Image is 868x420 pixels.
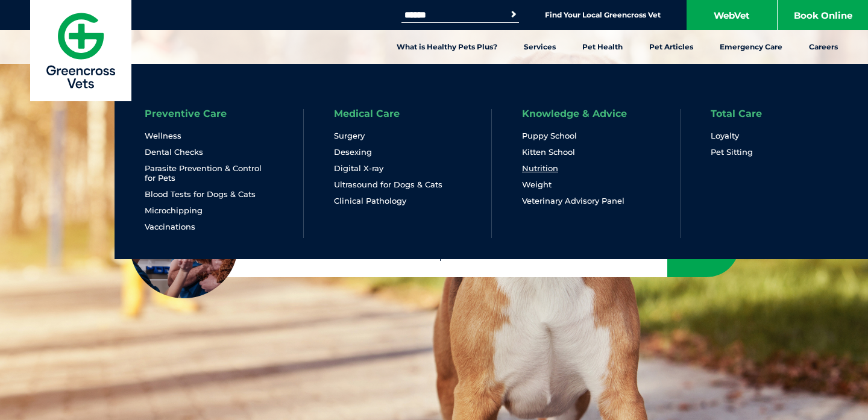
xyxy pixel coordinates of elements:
[522,147,575,157] a: Kitten School
[522,180,552,190] a: Weight
[145,163,273,183] a: Parasite Prevention & Control for Pets
[636,30,706,64] a: Pet Articles
[334,163,383,174] a: Digital X-ray
[145,131,181,141] a: Wellness
[508,8,520,20] button: Search
[706,30,796,64] a: Emergency Care
[334,131,365,141] a: Surgery
[522,163,558,174] a: Nutrition
[545,10,661,20] a: Find Your Local Greencross Vet
[334,109,400,119] a: Medical Care
[145,109,227,119] a: Preventive Care
[711,131,739,141] a: Loyalty
[522,196,624,206] a: Veterinary Advisory Panel
[711,109,762,119] a: Total Care
[569,30,636,64] a: Pet Health
[522,109,627,119] a: Knowledge & Advice
[145,205,203,216] a: Microchipping
[145,222,195,232] a: Vaccinations
[334,196,406,206] a: Clinical Pathology
[145,189,256,199] a: Blood Tests for Dogs & Cats
[796,30,851,64] a: Careers
[711,147,753,157] a: Pet Sitting
[334,180,442,190] a: Ultrasound for Dogs & Cats
[145,147,203,157] a: Dental Checks
[511,30,569,64] a: Services
[383,30,511,64] a: What is Healthy Pets Plus?
[522,131,577,141] a: Puppy School
[334,147,372,157] a: Desexing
